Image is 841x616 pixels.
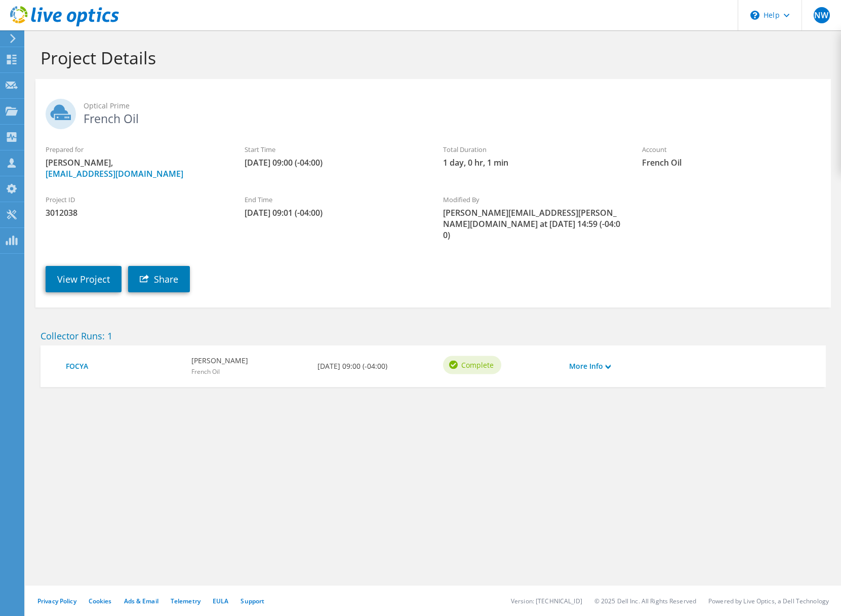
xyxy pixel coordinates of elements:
[66,361,181,372] a: FOCYA
[241,597,264,605] a: Support
[569,361,611,372] a: More Info
[594,597,696,605] li: © 2025 Dell Inc. All Rights Reserved
[443,144,622,155] label: Total Duration
[461,359,494,370] span: Complete
[171,597,201,605] a: Telemetry
[443,207,622,241] span: [PERSON_NAME][EMAIL_ADDRESS][PERSON_NAME][DOMAIN_NAME] at [DATE] 14:59 (-04:00)
[191,367,220,376] span: French Oil
[128,266,190,292] a: Share
[317,361,387,372] b: [DATE] 09:00 (-04:00)
[245,157,423,168] span: [DATE] 09:00 (-04:00)
[46,168,183,179] a: [EMAIL_ADDRESS][DOMAIN_NAME]
[750,11,759,20] svg: \n
[37,597,76,605] a: Privacy Policy
[124,597,158,605] a: Ads & Email
[46,195,224,205] label: Project ID
[41,330,826,341] h2: Collector Runs: 1
[89,597,112,605] a: Cookies
[46,207,224,218] span: 3012038
[511,597,582,605] li: Version: [TECHNICAL_ID]
[642,157,821,168] span: French Oil
[245,144,423,155] label: Start Time
[46,144,224,155] label: Prepared for
[443,195,622,205] label: Modified By
[708,597,829,605] li: Powered by Live Optics, a Dell Technology
[814,7,830,23] span: NW
[443,157,622,168] span: 1 day, 0 hr, 1 min
[213,597,228,605] a: EULA
[191,355,248,366] b: [PERSON_NAME]
[46,266,122,292] a: View Project
[245,195,423,205] label: End Time
[46,157,224,179] span: [PERSON_NAME],
[245,207,423,218] span: [DATE] 09:01 (-04:00)
[41,47,821,68] h1: Project Details
[642,144,821,155] label: Account
[46,99,821,124] h2: French Oil
[84,100,821,111] span: Optical Prime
